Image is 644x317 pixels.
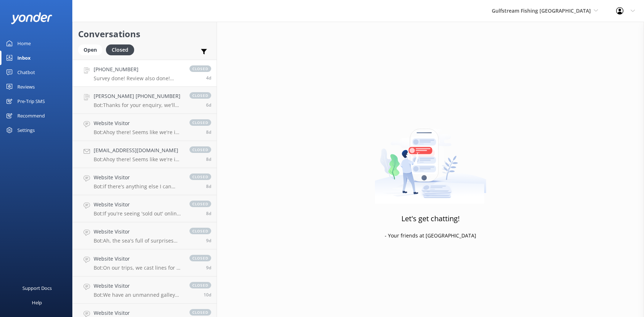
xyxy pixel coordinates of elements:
[375,113,486,204] img: artwork of a man stealing a conversation from at giant smartphone
[32,295,42,310] div: Help
[94,201,182,209] h4: Website Visitor
[206,210,211,217] span: Aug 12 2025 07:34pm (UTC -05:00) America/Cancun
[94,146,182,154] h4: [EMAIL_ADDRESS][DOMAIN_NAME]
[78,27,211,41] h2: Conversations
[206,129,211,135] span: Aug 13 2025 02:21pm (UTC -05:00) America/Cancun
[78,44,102,55] div: Open
[73,87,217,114] a: [PERSON_NAME] [PHONE_NUMBER]Bot:Thanks for your enquiry, we'll get back to you as soon as we can ...
[73,60,217,87] a: [PHONE_NUMBER]Survey done! Review also done! Could you send me the pictures that were taken of my...
[94,282,182,290] h4: Website Visitor
[17,94,45,108] div: Pre-Trip SMS
[73,277,217,304] a: Website VisitorBot:We have an unmanned galley onboard with water, soda, and Gatorade available. I...
[206,237,211,244] span: Aug 12 2025 12:10pm (UTC -05:00) America/Cancun
[22,281,52,295] div: Support Docs
[17,36,31,51] div: Home
[206,75,211,81] span: Aug 16 2025 08:10pm (UTC -05:00) America/Cancun
[94,255,182,263] h4: Website Visitor
[189,228,211,234] span: closed
[206,183,211,189] span: Aug 12 2025 09:14pm (UTC -05:00) America/Cancun
[17,65,35,80] div: Chatbot
[189,174,211,180] span: closed
[204,292,211,298] span: Aug 11 2025 03:51pm (UTC -05:00) America/Cancun
[94,265,182,271] p: Bot: On our trips, we cast lines for a variety of sea dwellers, including yellowtail snapper, gre...
[73,141,217,168] a: [EMAIL_ADDRESS][DOMAIN_NAME]Bot:Ahoy there! Seems like we're in the Bermuda Triangle of confusion...
[78,46,106,53] a: Open
[206,156,211,162] span: Aug 12 2025 11:37pm (UTC -05:00) America/Cancun
[106,46,138,53] a: Closed
[94,183,182,190] p: Bot: if there's anything else I can help with, please let me know!
[206,102,211,108] span: Aug 15 2025 09:06am (UTC -05:00) America/Cancun
[94,292,182,298] p: Bot: We have an unmanned galley onboard with water, soda, and Gatorade available. It operates on ...
[94,237,182,244] p: Bot: Ah, the sea's full of surprises and so is our guest list! It's always changing, just like th...
[17,80,35,94] div: Reviews
[94,156,182,163] p: Bot: Ahoy there! Seems like we're in the Bermuda Triangle of confusion! Can you give us a simpler...
[189,92,211,99] span: closed
[17,108,45,123] div: Recommend
[189,282,211,288] span: closed
[94,228,182,236] h4: Website Visitor
[94,309,182,317] h4: Website Visitor
[94,210,182,217] p: Bot: If you're seeing 'sold out' online, it could mean we're fully booked for that day or have a ...
[189,255,211,261] span: closed
[492,7,591,14] span: Gulfstream Fishing [GEOGRAPHIC_DATA]
[401,213,460,224] h3: Let's get chatting!
[73,249,217,277] a: Website VisitorBot:On our trips, we cast lines for a variety of sea dwellers, including yellowtai...
[106,44,134,55] div: Closed
[73,168,217,195] a: Website VisitorBot:if there's anything else I can help with, please let me know!closed8d
[94,119,182,127] h4: Website Visitor
[94,65,182,73] h4: [PHONE_NUMBER]
[94,92,182,100] h4: [PERSON_NAME] [PHONE_NUMBER]
[385,232,476,240] p: - Your friends at [GEOGRAPHIC_DATA]
[73,195,217,222] a: Website VisitorBot:If you're seeing 'sold out' online, it could mean we're fully booked for that ...
[11,12,52,24] img: yonder-white-logo.png
[94,174,182,181] h4: Website Visitor
[189,119,211,126] span: closed
[17,51,31,65] div: Inbox
[73,114,217,141] a: Website VisitorBot:Ahoy there! Seems like we're in the Bermuda Triangle of confusion! Can you giv...
[17,123,35,137] div: Settings
[206,265,211,271] span: Aug 11 2025 04:41pm (UTC -05:00) America/Cancun
[73,222,217,249] a: Website VisitorBot:Ah, the sea's full of surprises and so is our guest list! It's always changing...
[189,309,211,316] span: closed
[94,102,182,108] p: Bot: Thanks for your enquiry, we'll get back to you as soon as we can during opening hours.
[189,65,211,72] span: closed
[189,146,211,153] span: closed
[189,201,211,207] span: closed
[94,75,182,82] p: Survey done! Review also done! Could you send me the pictures that were taken of my boys on the t...
[94,129,182,136] p: Bot: Ahoy there! Seems like we're in the Bermuda Triangle of confusion! Can you give us a simpler...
